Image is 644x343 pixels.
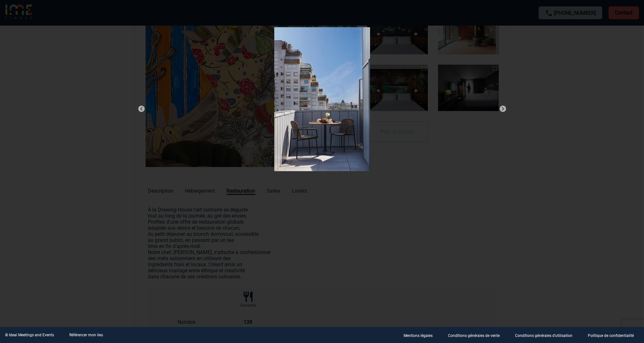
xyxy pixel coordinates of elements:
div: © Ideal Meetings and Events [5,333,54,337]
a: Conditions générales de vente [443,332,510,338]
p: Politique de confidentialité [588,333,634,338]
a: Mentions légales [398,332,443,338]
p: Conditions générales d'utilisation [515,333,572,338]
p: Conditions générales de vente [448,333,500,338]
p: Mentions légales [404,333,433,338]
a: Conditions générales d'utilisation [510,332,583,338]
a: Référencer mon lieu [69,333,103,337]
a: Politique de confidentialité [583,332,644,338]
